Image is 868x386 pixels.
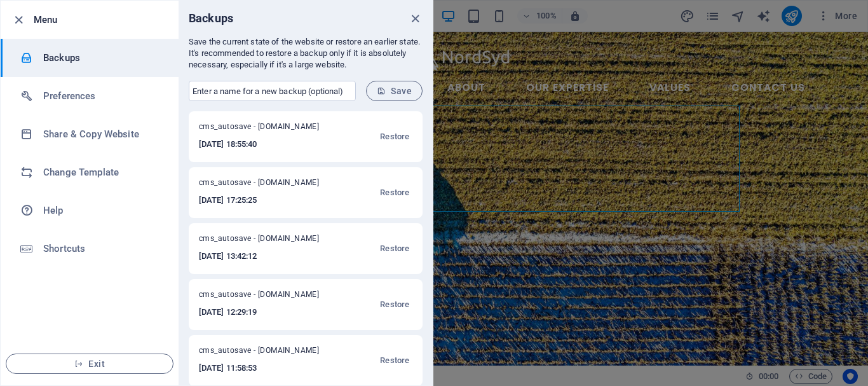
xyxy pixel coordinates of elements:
[380,297,409,312] span: Restore
[199,361,336,376] h6: [DATE] 11:58:53
[189,81,356,101] input: Enter a name for a new backup (optional)
[377,289,412,320] button: Restore
[17,359,163,369] span: Exit
[377,345,412,376] button: Restore
[199,137,336,152] h6: [DATE] 18:55:40
[377,86,412,96] span: Save
[199,121,336,137] span: cms_autosave - [DOMAIN_NAME]
[380,241,409,256] span: Restore
[199,193,336,208] h6: [DATE] 17:25:25
[43,88,161,104] h6: Preferences
[6,354,173,374] button: Exit
[43,50,161,65] h6: Backups
[377,121,412,152] button: Restore
[377,233,412,264] button: Restore
[380,185,409,200] span: Restore
[199,289,336,305] span: cms_autosave - [DOMAIN_NAME]
[34,12,168,27] h6: Menu
[366,81,423,101] button: Save
[199,249,336,264] h6: [DATE] 13:42:12
[1,191,179,230] a: Help
[43,203,161,218] h6: Help
[189,11,233,26] h6: Backups
[380,129,409,144] span: Restore
[43,127,161,142] h6: Share & Copy Website
[43,165,161,180] h6: Change Template
[199,177,336,193] span: cms_autosave - [DOMAIN_NAME]
[199,305,336,320] h6: [DATE] 12:29:19
[43,241,161,256] h6: Shortcuts
[189,36,423,71] p: Save the current state of the website or restore an earlier state. It's recommended to restore a ...
[199,345,336,361] span: cms_autosave - [DOMAIN_NAME]
[407,11,423,26] button: close
[199,233,336,249] span: cms_autosave - [DOMAIN_NAME]
[380,353,409,368] span: Restore
[377,177,412,208] button: Restore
